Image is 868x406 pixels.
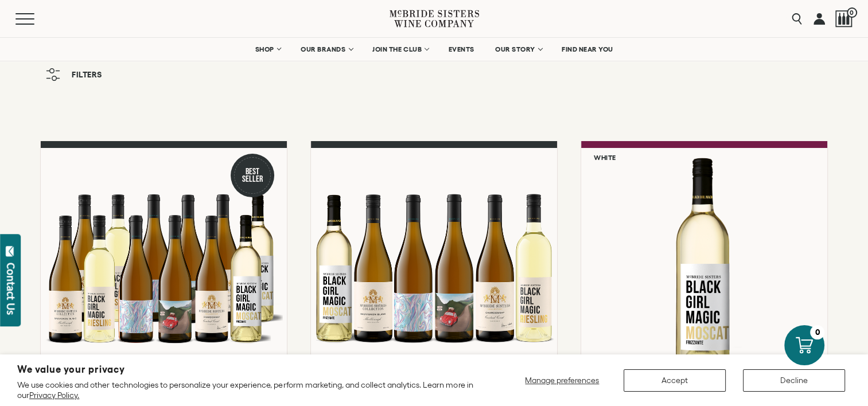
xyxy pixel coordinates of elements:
[518,369,606,392] button: Manage preferences
[554,38,621,61] a: FIND NEAR YOU
[449,45,474,53] span: EVENTS
[441,38,482,61] a: EVENTS
[17,380,476,400] p: We use cookies and other technologies to personalize your experience, perform marketing, and coll...
[15,13,57,25] button: Mobile Menu Trigger
[72,71,102,79] span: Filters
[525,376,599,385] span: Manage preferences
[5,263,17,315] div: Contact Us
[562,45,613,53] span: FIND NEAR YOU
[17,365,476,374] h2: We value your privacy
[495,45,535,53] span: OUR STORY
[293,38,359,61] a: OUR BRANDS
[488,38,549,61] a: OUR STORY
[29,391,79,400] a: Privacy Policy.
[255,45,274,53] span: SHOP
[372,45,422,53] span: JOIN THE CLUB
[301,45,345,53] span: OUR BRANDS
[810,325,824,339] div: 0
[743,369,845,392] button: Decline
[247,38,287,61] a: SHOP
[40,63,108,87] button: Filters
[624,369,726,392] button: Accept
[594,154,616,161] h6: White
[365,38,435,61] a: JOIN THE CLUB
[847,7,857,18] span: 0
